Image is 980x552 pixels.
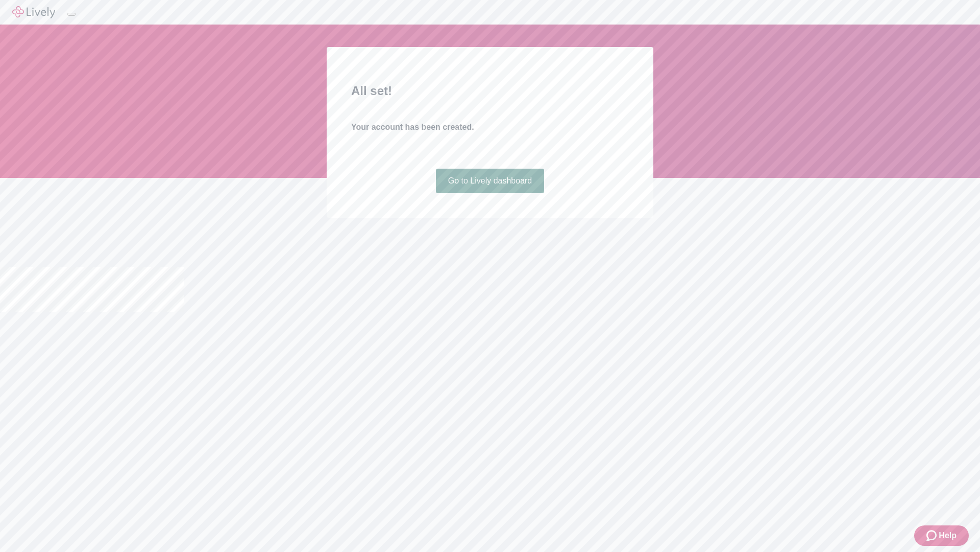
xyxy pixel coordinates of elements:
[67,13,76,16] button: Log out
[12,6,55,18] img: Lively
[939,530,957,542] span: Help
[351,82,629,100] h2: All set!
[926,530,939,542] svg: Zendesk support icon
[436,169,545,193] a: Go to Lively dashboard
[914,525,969,546] button: Zendesk support iconHelp
[351,121,629,133] h4: Your account has been created.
